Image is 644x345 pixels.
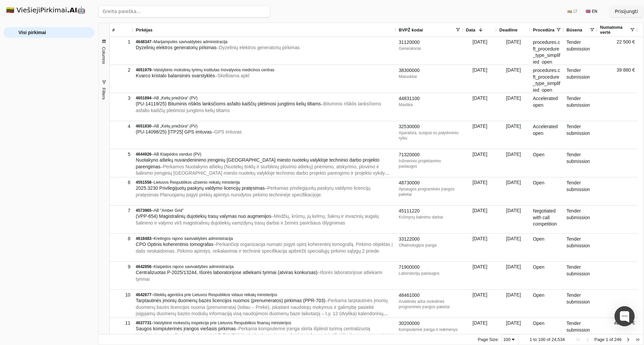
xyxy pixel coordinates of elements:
[136,242,213,247] span: CPO Optinis koherentinis tomografas
[399,74,461,79] div: Matuokliai
[499,27,518,32] span: Deadline
[609,5,643,17] button: Prisijungti
[101,88,106,99] span: Filters
[399,292,461,299] div: 48461000
[547,337,550,342] span: of
[463,205,497,233] div: [DATE]
[530,234,564,261] div: Open
[136,326,392,344] span: – Perkama kompiuterinė įranga skirta išplėsti turimą centralizuotą Valstybinės mokesčių inspekcij...
[154,39,227,44] span: Marijampolės savivaldybės administracija
[564,234,597,261] div: Tender submission
[399,67,461,74] div: 38300000
[136,270,318,275] span: Centralizuotas P-2025/13244, Išorės laboratorijose atliekami tyrimai (atviras konkursas)
[136,213,271,219] span: (VPP-654) Magistralinių dujotiekių trasų valymas nuo augmenijos
[564,177,597,205] div: Tender submission
[399,46,461,51] div: Generatoriai
[626,337,631,342] div: Next Page
[497,205,530,233] div: [DATE]
[463,65,497,93] div: [DATE]
[497,290,530,318] div: [DATE]
[597,65,638,93] div: 39 880 €
[136,320,393,326] div: –
[399,271,461,276] div: Laboratorijų paslaugos
[564,149,597,177] div: Tender submission
[136,164,391,182] span: – Perkamos Nuotakyno atliekų (Nuotekų tinklų ir siurblinių plovimo atliekų) priėmimo, atskyrimo, ...
[112,318,130,328] div: 11
[112,234,130,244] div: 8
[399,208,461,214] div: 45111220
[597,37,638,65] div: 22 500 €
[67,6,77,14] strong: .AI
[136,67,393,73] div: –
[503,337,511,342] div: 100
[530,93,564,121] div: Accelerated open
[136,270,382,282] span: – Išorės laboratorijose atliekami tyrimai
[399,39,461,46] div: 31120000
[538,337,545,342] span: 100
[136,152,393,157] div: –
[136,326,236,331] span: Saugos kompiuterinės įrangos viešasis pirkimas
[154,124,198,128] span: AB „Kelių priežiūra“ (PV)
[609,337,613,342] span: of
[136,39,152,44] span: 4648347
[606,337,608,342] span: 1
[576,337,581,342] div: First Page
[399,243,461,248] div: Oftalmologijos įranga
[399,158,461,169] div: Inžinerinio projektavimo paslaugos
[112,206,130,215] div: 7
[564,290,597,318] div: Tender submission
[154,292,277,297] span: Išteklių agentūra prie Lietuvos Respublikos vidaus reikalų ministerijos
[497,121,530,149] div: [DATE]
[112,262,130,272] div: 9
[154,68,274,72] span: Valstybinis mokslinių tyrimų institutas Inovatyvios medicinos centras
[136,236,393,241] div: –
[136,152,152,157] span: 4644926
[136,39,393,45] div: –
[530,290,564,318] div: Open
[136,298,325,303] span: Tarptautinės įmonių duomenų bazės licencijos nuomos (prenumeratos) pirkimas (PPR-703)
[530,177,564,205] div: Open
[497,37,530,65] div: [DATE]
[497,65,530,93] div: [DATE]
[101,47,106,64] span: Columns
[136,129,212,135] span: (PU-14098/25) [ITP25] GPS imtuvas
[112,178,130,187] div: 6
[136,264,393,269] div: –
[136,123,393,129] div: –
[399,123,461,130] div: 32530000
[466,27,475,32] span: Data
[136,27,153,32] span: Pirkėjas
[154,264,233,269] span: Klaipėdos rajono savivaldybės administracija
[112,65,130,75] div: 2
[136,95,393,101] div: –
[154,96,198,100] span: AB „Kelių priežiūra“ (PV)
[497,149,530,177] div: [DATE]
[497,93,530,121] div: [DATE]
[635,337,640,342] div: Last Page
[136,101,381,113] span: – Bituminis rišiklis lanksčioms asfalto kaiščių plėtimosi jungtims kelių tiltams
[136,208,152,213] span: 4573965
[585,337,590,342] div: Previous Page
[98,5,270,17] input: Greita paieška...
[530,37,564,65] div: procedures.cft_procedure_type_simplified_open
[399,27,423,32] span: BVPŽ kodai
[136,242,393,254] span: – Perkančioji organizacija numato įsigyti opinį koherentinį tomografą. Pirkimo objektas į dalis n...
[112,37,130,47] div: 1
[399,236,461,243] div: 33122000
[463,290,497,318] div: [DATE]
[533,337,537,342] span: to
[530,121,564,149] div: Accelerated open
[399,152,461,158] div: 71320000
[564,262,597,289] div: Tender submission
[136,124,152,128] span: 4651830
[399,214,461,220] div: Krūmynų šalinimo darbai
[399,130,461,141] div: Aparatūra, susijusi su palydoviniu ryšiu
[136,321,152,325] span: 4637731
[614,337,622,342] span: 246
[399,102,461,107] div: Mastika
[399,180,461,186] div: 48730000
[136,157,379,169] span: Nuotakyno atliekų nuvandeninimo įrenginių [GEOGRAPHIC_DATA] miesto nuotekų valykloje techninio da...
[136,73,215,78] span: Kvarco kristalo balansinės svarstyklės
[463,262,497,289] div: [DATE]
[564,93,597,121] div: Tender submission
